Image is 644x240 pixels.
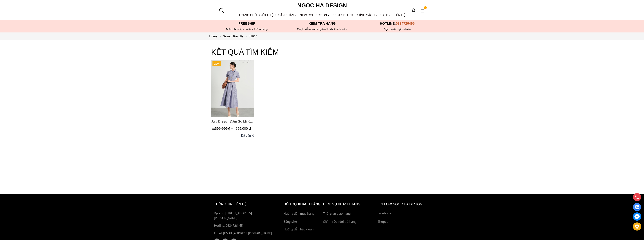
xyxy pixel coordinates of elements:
a: Chính sách đổi trả hàng [323,219,376,224]
h6: Độc quyền tại website [360,28,435,31]
a: Link to d1015 [249,35,257,38]
span: July Dress_ Đầm Sơ Mi Kẻ Sọc Xanh D1015 [211,119,254,124]
font: Kiểm tra hàng [309,22,336,25]
a: LIÊN HỆ [392,10,407,20]
img: Display image [635,205,639,210]
a: messenger [633,212,641,221]
a: Facebook [378,211,430,216]
div: Đã bán: 0 [241,133,254,138]
h3: KẾT QUẢ TÌM KIẾM [211,46,433,58]
h6: Dịch vụ khách hàng [323,202,376,207]
a: Hotline: 0334726465 [214,223,275,228]
h6: thông tin liên hệ [214,202,275,207]
a: Link to Search Results [223,35,249,38]
div: Miễn phí ship cho tất cả đơn hàng [209,28,284,31]
a: Bảng size [284,219,321,224]
a: Hướng dẫn bảo quản [284,227,321,232]
a: Link to July Dress_ Đầm Sơ Mi Kẻ Sọc Xanh D1015 [211,119,254,124]
a: Hướng dẫn mua hàng [284,211,321,216]
span: 0 [424,6,427,9]
p: Freeship [209,22,284,26]
p: Hotline: [360,22,435,26]
a: SALE [379,10,392,20]
span: > [243,35,248,38]
a: Thời gian giao hàng [323,211,376,216]
a: NEW COLLECTION [298,10,331,20]
a: Ngoc Ha Design [294,1,350,10]
a: GIỚI THIỆU [258,10,277,20]
div: SẢN PHẨM [277,10,298,20]
p: Địa chỉ: [STREET_ADDRESS][PERSON_NAME] [214,211,275,220]
span: 0334726465 [396,22,415,25]
h6: Follow ngoc ha Design [378,202,430,207]
span: 1.399.000 ₫ [212,127,234,130]
span: 999.000 ₫ [236,127,251,130]
h6: hỗ trợ khách hàng [284,202,321,207]
a: Shopee [378,219,430,224]
a: Product image - July Dress_ Đầm Sơ Mi Kẻ Sọc Xanh D1015 [211,60,254,117]
a: BEST SELLER [331,10,354,20]
a: TRANG CHỦ [237,10,258,20]
div: Chính sách [354,10,379,20]
a: Link to Home [209,35,223,38]
span: > [217,35,222,38]
p: Được kiểm tra hàng trước khi thanh toán [284,28,360,31]
img: July Dress_ Đầm Sơ Mi Kẻ Sọc Xanh D1015 [211,60,254,117]
a: Display image [633,203,641,211]
img: img-CART-ICON-ksit0nf1 [420,8,425,13]
p: Email: [EMAIL_ADDRESS][DOMAIN_NAME] [214,231,275,236]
